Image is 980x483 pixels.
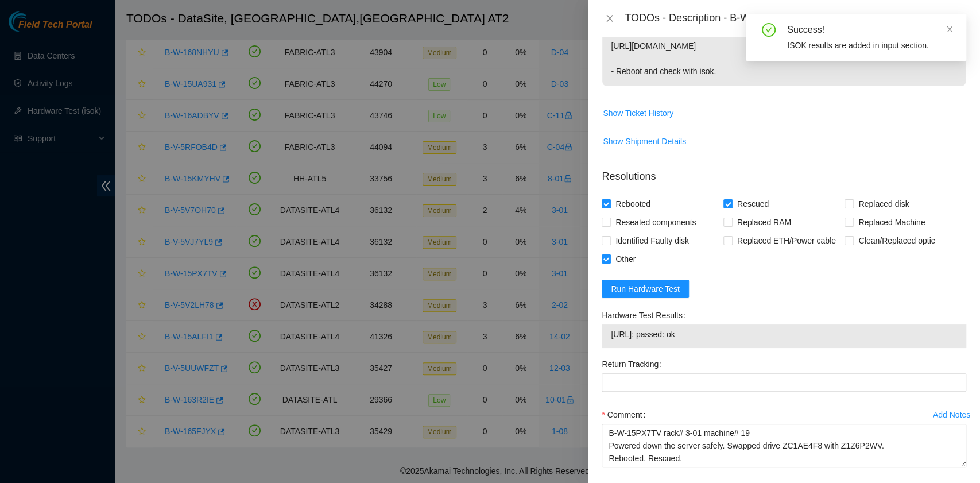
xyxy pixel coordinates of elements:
span: Replaced ETH/Power cable [733,231,840,250]
span: Other [611,250,640,268]
span: Rebooted [611,195,655,213]
span: Identified Faulty disk [611,231,694,250]
span: Clean/Replaced optic [854,231,939,250]
div: Add Notes [933,411,970,419]
label: Comment [602,405,650,424]
input: Return Tracking [602,373,966,392]
span: Replaced disk [854,195,913,213]
button: Run Hardware Test [602,280,689,298]
span: Run Hardware Test [611,283,680,295]
span: Show Shipment Details [603,135,686,148]
span: Replaced RAM [733,213,796,231]
div: ISOK results are added in input section. [787,39,952,52]
span: [URL]: passed: ok [611,328,957,341]
label: Return Tracking [602,355,667,373]
button: Add Notes [932,405,971,424]
span: Reseated components [611,213,700,231]
span: Replaced Machine [854,213,929,231]
p: Resolutions [602,160,966,184]
button: Show Shipment Details [602,132,687,150]
textarea: Comment [602,424,966,467]
span: Rescued [733,195,773,213]
button: Show Ticket History [602,104,674,122]
label: Hardware Test Results [602,306,690,324]
div: TODOs - Description - B-W-15PX7TV [625,9,966,28]
span: Show Ticket History [603,107,673,119]
button: Close [602,13,618,24]
span: close [946,25,954,33]
span: close [605,14,614,23]
span: check-circle [762,23,776,37]
div: Success! [787,23,952,37]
